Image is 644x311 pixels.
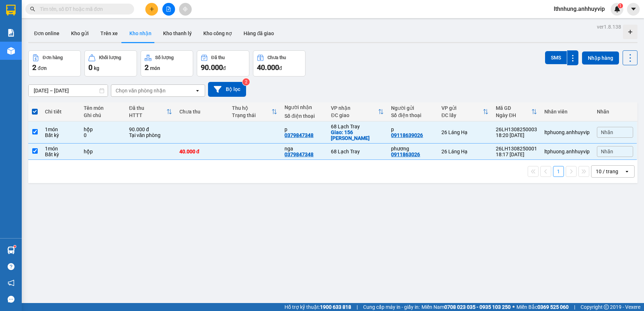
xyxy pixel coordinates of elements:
[183,7,188,12] span: aim
[129,112,166,118] div: HTTT
[604,304,609,310] span: copyright
[284,152,313,157] div: 0379847348
[279,65,282,71] span: đ
[548,4,611,13] span: lthnhung.anhhuyvip
[8,263,14,270] span: question-circle
[496,127,537,132] div: 26LH1308250003
[124,25,157,42] button: Kho nhận
[574,303,575,311] span: |
[391,105,434,111] div: Người gửi
[7,246,15,254] img: warehouse-icon
[232,112,271,118] div: Trạng thái
[421,303,511,311] span: Miền Nam
[553,166,564,177] button: 1
[7,47,15,55] img: warehouse-icon
[125,102,176,121] th: Toggle SortBy
[284,104,324,110] div: Người nhận
[630,6,637,12] span: caret-down
[438,102,492,121] th: Toggle SortBy
[601,149,613,154] span: Nhãn
[623,25,637,39] div: Tạo kho hàng mới
[84,112,122,118] div: Ghi chú
[32,63,36,72] span: 2
[242,78,250,86] sup: 2
[363,303,420,311] span: Cung cấp máy in - giấy in:
[597,23,621,31] div: ver 1.8.138
[195,88,200,94] svg: open
[284,127,324,132] div: p
[8,279,14,286] span: notification
[155,55,174,60] div: Số lượng
[537,304,569,310] strong: 0369 525 060
[94,65,99,71] span: kg
[84,127,122,132] div: hộp
[95,25,124,42] button: Trên xe
[391,112,434,118] div: Số điện thoại
[238,25,280,42] button: Hàng đã giao
[331,149,384,154] div: 68 Lạch Tray
[29,85,108,96] input: Select a date range.
[444,304,511,310] strong: 0708 023 035 - 0935 103 250
[40,5,125,13] input: Tìm tên, số ĐT hoặc mã đơn
[149,7,154,12] span: plus
[88,63,92,72] span: 0
[179,109,225,115] div: Chưa thu
[157,25,198,42] button: Kho thanh lý
[99,55,121,60] div: Khối lượng
[223,65,226,71] span: đ
[582,51,619,65] button: Nhập hàng
[198,25,238,42] button: Kho công nợ
[43,55,63,60] div: Đơn hàng
[45,152,76,157] div: Bất kỳ
[545,51,567,64] button: SMS
[331,129,384,141] div: Giao: 156 lê thánh tông
[253,50,306,76] button: Chưa thu40.000đ
[45,146,76,152] div: 1 món
[179,149,225,154] div: 40.000 đ
[441,129,489,135] div: 26 Láng Hạ
[150,65,160,71] span: món
[141,50,193,76] button: Số lượng2món
[596,168,618,175] div: 10 / trang
[320,304,351,310] strong: 1900 633 818
[496,112,531,118] div: Ngày ĐH
[327,102,387,121] th: Toggle SortBy
[601,129,613,135] span: Nhãn
[116,87,166,94] div: Chọn văn phòng nhận
[7,29,15,37] img: solution-icon
[211,55,225,60] div: Đã thu
[84,132,122,138] div: 0
[496,152,537,157] div: 18:17 [DATE]
[201,63,223,72] span: 90.000
[441,149,489,154] div: 26 Láng Hạ
[331,124,384,129] div: 68 Lạch Tray
[145,63,149,72] span: 2
[166,7,171,12] span: file-add
[267,55,286,60] div: Chưa thu
[627,3,640,16] button: caret-down
[284,113,324,119] div: Số điện thoại
[162,3,175,16] button: file-add
[357,303,358,311] span: |
[284,146,324,152] div: nga
[544,149,590,154] div: ltphuong.anhhuyvip
[544,129,590,135] div: ltphuong.anhhuyvip
[28,50,81,76] button: Đơn hàng2đơn
[232,105,271,111] div: Thu hộ
[179,3,192,16] button: aim
[284,132,313,138] div: 0379847348
[129,127,172,132] div: 90.000 đ
[492,102,541,121] th: Toggle SortBy
[391,132,423,138] div: 09118639026
[391,146,434,152] div: phương
[129,105,166,111] div: Đã thu
[496,105,531,111] div: Mã GD
[6,5,16,16] img: logo-vxr
[14,245,16,248] sup: 1
[284,303,351,311] span: Hỗ trợ kỹ thuật:
[84,50,137,76] button: Khối lượng0kg
[84,149,122,154] div: hộp
[544,109,590,115] div: Nhân viên
[45,127,76,132] div: 1 món
[331,112,378,118] div: ĐC giao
